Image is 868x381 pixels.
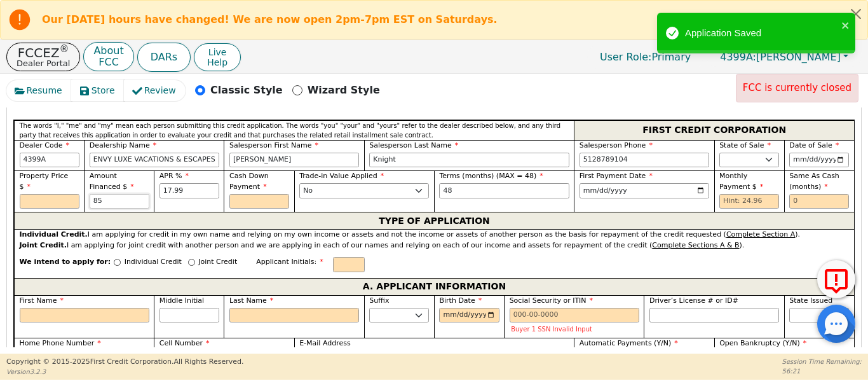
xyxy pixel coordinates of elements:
span: Last Name [229,296,273,305]
strong: Joint Credit. [20,241,67,249]
span: All Rights Reserved. [173,357,243,366]
p: Wizard Style [308,83,380,98]
p: Session Time Remaining: [782,357,862,366]
span: Trade-in Value Applied [299,172,384,180]
span: Birth Date [439,296,482,305]
span: Suffix [369,296,389,305]
p: Version 3.2.3 [6,367,243,377]
span: APR % [159,172,189,180]
p: FCC [93,57,123,67]
p: Individual Credit [125,257,182,268]
input: YYYY-MM-DD [789,153,849,168]
p: 56:21 [782,366,862,376]
span: E-Mail Address [299,339,351,347]
span: Resume [27,84,62,97]
span: Same As Cash (months) [789,172,839,191]
span: First Name [20,296,64,305]
span: Live [207,47,227,57]
span: TYPE OF APPLICATION [379,212,490,229]
span: FIRST CREDIT CORPORATION [642,122,786,139]
span: Driver’s License # or ID# [649,296,738,305]
div: I am applying for joint credit with another person and we are applying in each of our names and r... [20,240,850,251]
p: Primary [587,45,703,69]
p: Classic Style [210,83,283,98]
input: 0 [789,194,849,209]
b: Our [DATE] hours have changed! We are now open 2pm-7pm EST on Saturdays. [42,13,498,25]
button: AboutFCC [83,42,133,72]
span: Salesperson First Name [229,141,318,149]
p: Buyer 1 SSN Invalid Input [511,326,637,333]
span: [PERSON_NAME] [720,51,841,63]
span: Date of Sale [789,141,839,149]
div: The words "I," "me" and "my" mean each person submitting this credit application. The words "you"... [14,120,574,140]
button: Store [71,80,125,101]
span: State Issued [789,296,832,305]
input: 303-867-5309 x104 [580,153,709,168]
span: We intend to apply for: [20,257,111,278]
div: Application Saved [685,26,837,41]
u: Complete Sections A & B [652,241,739,249]
button: LiveHelp [194,43,241,71]
span: User Role : [600,51,651,63]
span: Review [144,84,176,97]
strong: Individual Credit. [20,230,88,239]
span: First Payment Date [580,172,653,180]
p: Joint Credit [198,257,237,268]
input: 000-00-0000 [510,308,639,323]
span: Open Bankruptcy (Y/N) [719,339,806,347]
span: Dealership Name [90,141,157,149]
u: Complete Section A [726,230,795,239]
input: YYYY-MM-DD [439,308,499,323]
span: Monthly Payment $ [719,172,763,191]
span: State of Sale [719,141,771,149]
span: Cash Down Payment [229,172,269,191]
span: Automatic Payments (Y/N) [580,339,678,347]
span: Amount Financed $ [90,172,134,191]
span: 4399A: [720,51,756,63]
span: Home Phone Number [20,339,101,347]
span: A. APPLICANT INFORMATION [363,279,506,295]
p: FCCEZ [17,46,70,59]
p: Dealer Portal [17,59,70,67]
input: YYYY-MM-DD [580,183,709,198]
button: close [841,18,850,32]
span: Social Security or ITIN [510,296,593,305]
span: Terms (months) (MAX = 48) [439,172,536,180]
span: Store [92,84,115,97]
div: I am applying for credit in my own name and relying on my own income or assets and not the income... [20,230,850,240]
span: Property Price $ [20,172,69,191]
span: Help [207,57,227,67]
button: FCCEZ®Dealer Portal [6,43,80,71]
button: Review [124,80,186,101]
span: FCC is currently closed [743,82,851,94]
span: Salesperson Phone [580,141,653,149]
input: Hint: 24.96 [719,194,779,209]
sup: ® [60,43,69,55]
span: Applicant Initials: [256,258,323,266]
p: Copyright © 2015- 2025 First Credit Corporation. [6,357,243,368]
a: User Role:Primary [587,45,703,69]
span: Dealer Code [20,141,69,149]
span: Salesperson Last Name [369,141,458,149]
input: xx.xx% [159,183,219,198]
span: Middle Initial [159,296,204,305]
button: DARs [137,43,191,72]
button: Close alert [844,1,867,27]
button: Resume [6,80,72,101]
button: Report Error to FCC [817,260,855,298]
span: Cell Number [159,339,210,347]
p: About [93,46,123,56]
